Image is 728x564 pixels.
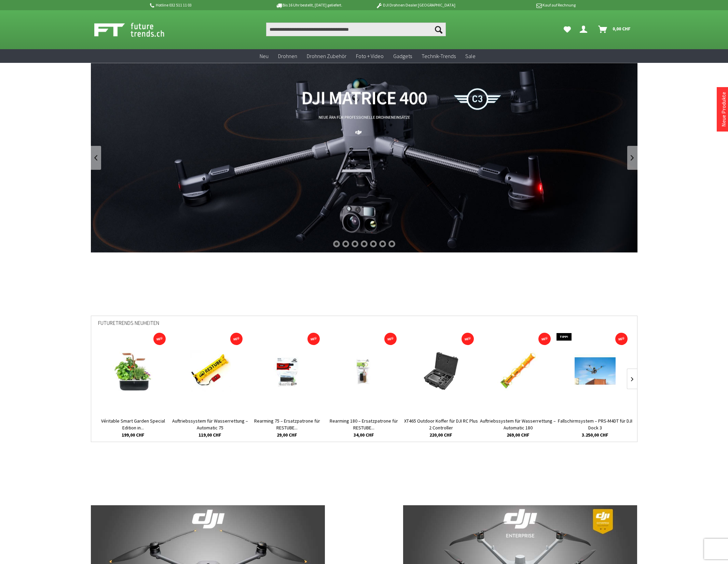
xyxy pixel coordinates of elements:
[266,23,446,36] input: Produkt, Marke, Kategorie, EAN, Artikelnummer…
[720,92,727,127] a: Neue Produkte
[326,417,402,431] a: Rearming 180 – Ersatzpatrone für RESTUBE...
[362,1,469,9] p: DJI Drohnen Dealer [GEOGRAPHIC_DATA]
[171,417,248,431] a: Auftriebssystem für Wasserrettung – Automatic 75
[633,417,710,431] a: Fallschirmsystem – PRS-M400 für DJI Matrice 400
[343,350,384,391] img: Rearming 180 – Ersatzpatrone für RESTUBE Automatic PRO
[575,350,616,391] img: Fallschirmsystem – PRS-M4DT für DJI Dock 3
[507,431,530,438] span: 269,00 CHF
[342,240,349,247] div: 2
[273,49,302,63] a: Drohnen
[255,49,273,63] a: Neu
[465,53,476,59] span: Sale
[422,53,456,59] span: Technik-Trends
[595,23,634,36] a: Warenkorb
[469,1,576,9] p: Kauf auf Rechnung
[361,240,368,247] div: 4
[278,53,297,59] span: Drohnen
[388,49,417,63] a: Gadgets
[417,49,461,63] a: Technik-Trends
[402,417,479,431] a: XT465 Outdoor Koffer für DJI RC Plus 2 Controller
[95,417,171,431] a: Véritable Smart Garden Special Edition in...
[149,1,256,9] p: Hotline 032 511 11 03
[266,350,307,391] img: Rearming 75 – Ersatzpatrone für RESTUBE Automatic 75
[421,350,462,391] img: XT465 Outdoor Koffer für DJI RC Plus 2 Controller
[333,240,340,247] div: 1
[497,350,538,391] img: Auftriebssystem für Wasserrettung – Automatic 180
[557,417,633,431] a: Fallschirmsystem – PRS-M4DT für DJI Dock 3
[352,240,358,247] div: 3
[582,431,608,438] span: 3.250,00 CHF
[379,240,386,247] div: 6
[112,350,153,391] img: Véritable Smart Garden Special Edition in Schwarz/Kupfer
[248,417,325,431] a: Rearming 75 – Ersatzpatrone für RESTUBE...
[370,240,377,247] div: 5
[277,431,297,438] span: 29,00 CHF
[431,23,446,36] button: Suchen
[560,23,574,36] a: Meine Favoriten
[302,49,351,63] a: Drohnen Zubehör
[307,53,346,59] span: Drohnen Zubehör
[356,53,384,59] span: Foto + Video
[388,240,395,247] div: 7
[198,431,221,438] span: 119,00 CHF
[429,431,452,438] span: 220,00 CHF
[354,431,374,438] span: 34,00 CHF
[91,63,637,252] a: DJI Matrice 400
[122,431,145,438] span: 199,00 CHF
[256,1,362,9] p: Bis 16 Uhr bestellt, [DATE] geliefert.
[613,23,631,34] span: 0,00 CHF
[190,350,231,391] img: Auftriebssystem für Wasserrettung – Automatic 75
[480,417,557,431] a: Auftriebssystem für Wasserrettung – Automatic 180
[98,316,630,335] div: Futuretrends Neuheiten
[393,53,412,59] span: Gadgets
[94,21,179,38] img: Shop Futuretrends - zur Startseite wechseln
[577,23,593,36] a: Dein Konto
[260,53,269,59] span: Neu
[461,49,480,63] a: Sale
[351,49,388,63] a: Foto + Video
